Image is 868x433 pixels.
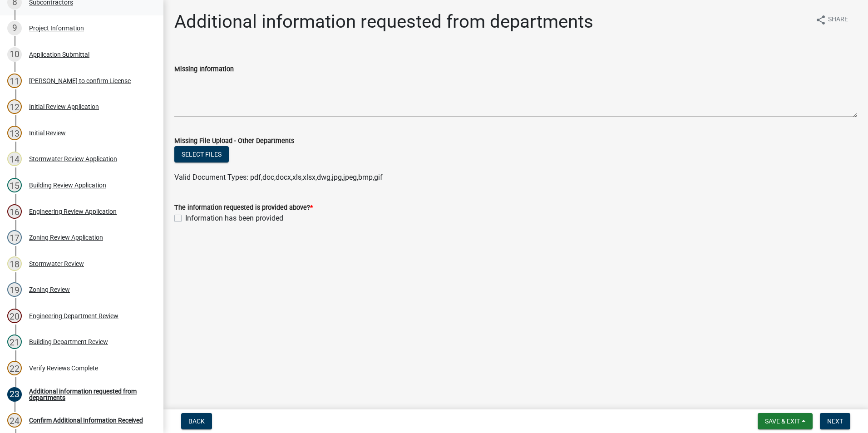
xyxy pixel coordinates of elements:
[29,103,99,110] div: Initial Review Application
[7,387,22,402] div: 23
[29,286,70,293] div: Zoning Review
[29,156,117,162] div: Stormwater Review Application
[29,182,106,188] div: Building Review Application
[29,261,84,267] div: Stormwater Review
[758,413,813,429] button: Save & Exit
[7,309,22,323] div: 20
[174,205,313,211] label: The information requested is provided above?
[174,138,294,144] label: Missing File Upload - Other Departments
[828,15,848,25] span: Share
[815,15,826,25] i: share
[29,388,149,401] div: Additional information requested from departments
[7,230,22,245] div: 17
[29,208,117,215] div: Engineering Review Application
[7,178,22,192] div: 15
[765,418,800,425] span: Save & Exit
[29,78,131,84] div: [PERSON_NAME] to confirm License
[7,282,22,297] div: 19
[188,418,205,425] span: Back
[7,256,22,271] div: 18
[7,47,22,62] div: 10
[185,213,283,224] label: Information has been provided
[29,313,118,319] div: Engineering Department Review
[29,234,103,241] div: Zoning Review Application
[7,204,22,219] div: 16
[29,130,66,136] div: Initial Review
[174,173,383,182] span: Valid Document Types: pdf,doc,docx,xls,xlsx,dwg,jpg,jpeg,bmp,gif
[7,99,22,114] div: 12
[808,11,855,29] button: shareShare
[174,66,234,73] label: Missing Information
[827,418,843,425] span: Next
[29,339,108,345] div: Building Department Review
[29,25,84,31] div: Project Information
[7,74,22,88] div: 11
[29,417,143,423] div: Confirm Additional Information Received
[820,413,850,429] button: Next
[7,361,22,375] div: 22
[7,21,22,35] div: 9
[7,335,22,349] div: 21
[174,11,593,33] h1: Additional information requested from departments
[7,126,22,140] div: 13
[7,152,22,166] div: 14
[29,365,98,371] div: Verify Reviews Complete
[29,51,89,58] div: Application Submittal
[7,413,22,428] div: 24
[181,413,212,429] button: Back
[174,146,229,162] button: Select files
